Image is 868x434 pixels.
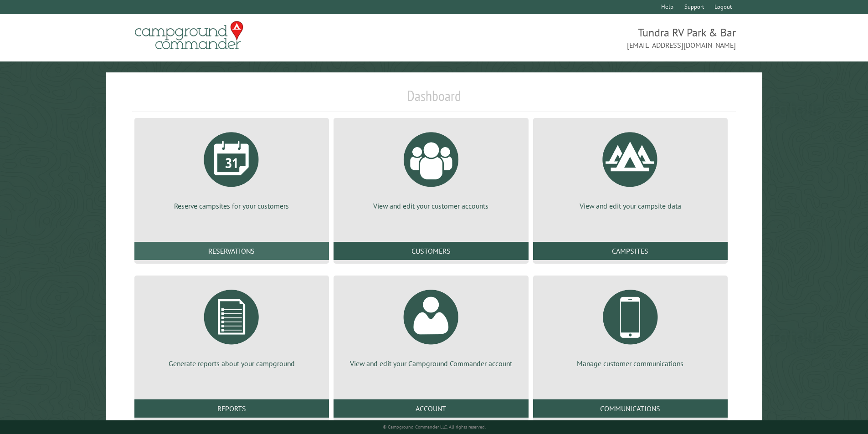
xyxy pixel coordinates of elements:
[145,201,318,211] p: Reserve campsites for your customers
[344,358,517,368] p: View and edit your Campground Commander account
[544,125,717,211] a: View and edit your campsite data
[334,399,528,418] a: Account
[132,87,736,112] h1: Dashboard
[383,424,486,430] small: © Campground Commander LLC. All rights reserved.
[344,125,517,211] a: View and edit your customer accounts
[134,242,329,260] a: Reservations
[344,201,517,211] p: View and edit your customer accounts
[145,125,318,211] a: Reserve campsites for your customers
[134,399,329,418] a: Reports
[145,283,318,368] a: Generate reports about your campground
[544,358,717,368] p: Manage customer communications
[533,399,728,418] a: Communications
[533,242,728,260] a: Campsites
[334,242,528,260] a: Customers
[434,25,736,51] span: Tundra RV Park & Bar [EMAIL_ADDRESS][DOMAIN_NAME]
[132,18,246,53] img: Campground Commander
[344,283,517,368] a: View and edit your Campground Commander account
[544,201,717,211] p: View and edit your campsite data
[145,358,318,368] p: Generate reports about your campground
[544,283,717,368] a: Manage customer communications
